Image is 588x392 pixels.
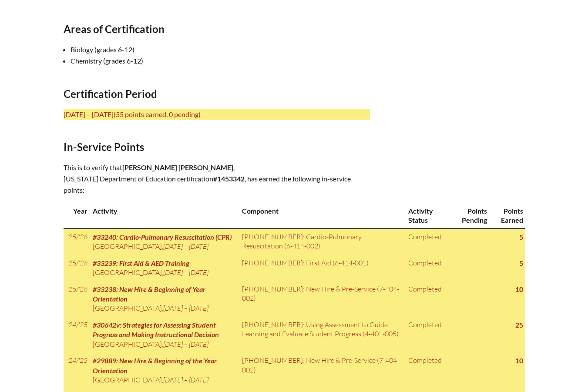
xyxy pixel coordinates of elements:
[163,375,208,384] span: [DATE] – [DATE]
[93,375,162,384] span: [GEOGRAPHIC_DATA]
[71,55,377,67] li: Chemistry (grades 6-12)
[239,317,405,352] td: [PHONE_NUMBER]: Using Assessment to Guide Learning and Evaluate Student Progress (4-401-005)
[64,203,89,228] th: Year
[64,352,89,388] td: '24/'25
[405,203,450,228] th: Activity Status
[64,87,370,100] h2: Certification Period
[519,233,523,241] strong: 5
[89,317,239,352] td: ,
[89,255,239,281] td: ,
[405,352,450,388] td: Completed
[64,109,370,120] p: [DATE] – [DATE]
[93,304,162,312] span: [GEOGRAPHIC_DATA]
[64,228,89,255] td: '25/'26
[93,340,162,348] span: [GEOGRAPHIC_DATA]
[163,304,208,312] span: [DATE] – [DATE]
[93,321,219,338] span: #30642v: Strategies for Assessing Student Progress and Making Instructional Decision
[405,281,450,317] td: Completed
[515,321,523,329] strong: 25
[64,23,370,35] h2: Areas of Certification
[93,268,162,277] span: [GEOGRAPHIC_DATA]
[93,259,189,267] span: #33239: First Aid & AED Training
[89,352,239,388] td: ,
[405,317,450,352] td: Completed
[93,356,217,374] span: #29889: New Hire & Beginning of the Year Orientation
[89,281,239,317] td: ,
[405,228,450,255] td: Completed
[489,203,524,228] th: Points Earned
[89,203,239,228] th: Activity
[239,255,405,281] td: [PHONE_NUMBER]: First Aid (6-414-001)
[515,285,523,293] strong: 10
[122,163,233,171] span: [PERSON_NAME] [PERSON_NAME]
[64,141,370,153] h2: In-Service Points
[163,268,208,277] span: [DATE] – [DATE]
[64,255,89,281] td: '25/'26
[163,340,208,348] span: [DATE] – [DATE]
[64,317,89,352] td: '24/'25
[93,285,205,303] span: #33238: New Hire & Beginning of Year Orientation
[71,44,377,55] li: Biology (grades 6-12)
[515,356,523,365] strong: 10
[64,162,370,196] p: This is to verify that , [US_STATE] Department of Education certification , has earned the follow...
[239,203,405,228] th: Component
[239,352,405,388] td: [PHONE_NUMBER]: New Hire & Pre-Service (7-404-002)
[114,110,201,118] span: (55 points earned, 0 pending)
[213,174,245,183] b: #1453342
[93,242,162,251] span: [GEOGRAPHIC_DATA]
[405,255,450,281] td: Completed
[93,233,232,241] span: #33240: Cardio-Pulmonary Resuscitation (CPR)
[64,281,89,317] td: '25/'26
[89,228,239,255] td: ,
[239,228,405,255] td: [PHONE_NUMBER]: Cardio-Pulmonary Resuscitation (6-414-002)
[450,203,489,228] th: Points Pending
[519,259,523,267] strong: 5
[163,242,208,251] span: [DATE] – [DATE]
[239,281,405,317] td: [PHONE_NUMBER]: New Hire & Pre-Service (7-404-002)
